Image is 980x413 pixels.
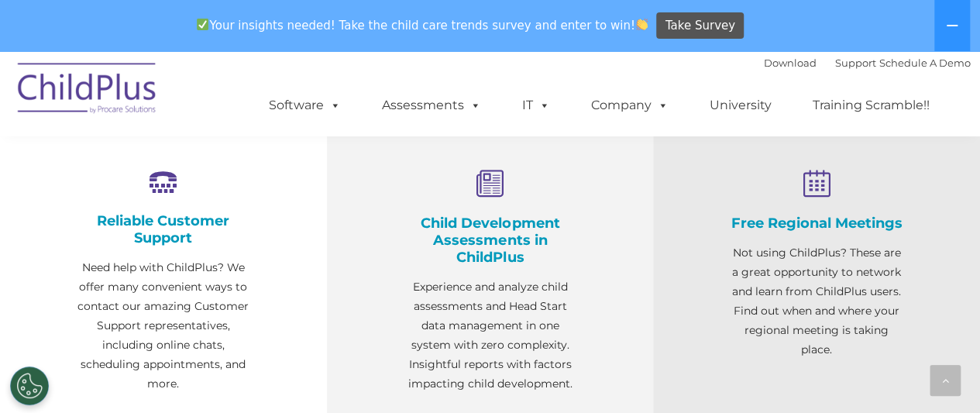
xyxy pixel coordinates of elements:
[404,215,576,266] h4: Child Development Assessments in ChildPlus
[215,102,263,114] span: Last name
[764,57,817,69] a: Download
[835,57,876,69] a: Support
[731,243,903,360] p: Not using ChildPlus? These are a great opportunity to network and learn from ChildPlus users. Fin...
[576,90,684,121] a: Company
[636,19,648,30] img: 👏
[404,277,576,394] p: Experience and analyze child assessments and Head Start data management in one system with zero c...
[77,212,249,246] h4: Reliable Customer Support
[253,90,356,121] a: Software
[764,57,971,69] font: |
[191,10,655,40] span: Your insights needed! Take the child care trends survey and enter to win!
[879,57,971,69] a: Schedule A Demo
[797,90,945,121] a: Training Scramble!!
[10,52,165,129] img: ChildPlus by Procare Solutions
[366,90,497,121] a: Assessments
[731,215,903,232] h4: Free Regional Meetings
[665,12,735,40] span: Take Survey
[215,166,281,177] span: Phone number
[77,258,249,394] p: Need help with ChildPlus? We offer many convenient ways to contact our amazing Customer Support r...
[694,90,787,121] a: University
[507,90,566,121] a: IT
[656,12,744,40] a: Take Survey
[10,367,49,405] button: Cookies Settings
[197,19,208,30] img: ✅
